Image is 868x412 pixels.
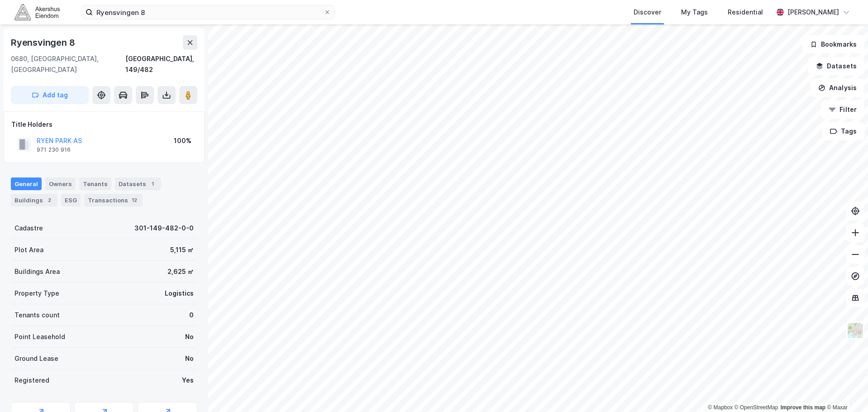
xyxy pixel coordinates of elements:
[11,177,42,190] div: General
[822,122,864,140] button: Tags
[170,244,194,255] div: 5,115 ㎡
[823,369,868,412] iframe: Chat Widget
[634,7,661,18] div: Discover
[61,194,81,206] div: ESG
[189,310,194,321] div: 0
[11,194,57,206] div: Buildings
[14,223,43,234] div: Cadastre
[93,5,324,19] input: Search by address, cadastre, landlords, tenants or people
[808,57,864,75] button: Datasets
[45,196,54,205] div: 2
[182,375,194,386] div: Yes
[14,4,60,20] img: akershus-eiendom-logo.9091f326c980b4bce74ccdd9f866810c.svg
[14,288,59,299] div: Property Type
[134,223,194,234] div: 301-149-482-0-0
[148,179,157,188] div: 1
[681,7,708,18] div: My Tags
[37,146,71,153] div: 971 230 916
[821,101,864,119] button: Filter
[708,404,733,411] a: Mapbox
[11,35,76,50] div: Ryensvingen 8
[734,404,778,411] a: OpenStreetMap
[174,135,191,146] div: 100%
[802,35,864,53] button: Bookmarks
[185,353,194,364] div: No
[14,353,58,364] div: Ground Lease
[130,196,139,205] div: 12
[165,288,194,299] div: Logistics
[115,177,161,190] div: Datasets
[811,79,864,97] button: Analysis
[45,177,76,190] div: Owners
[728,7,763,18] div: Residential
[125,53,197,75] div: [GEOGRAPHIC_DATA], 149/482
[11,53,125,75] div: 0680, [GEOGRAPHIC_DATA], [GEOGRAPHIC_DATA]
[14,266,60,277] div: Buildings Area
[14,310,60,321] div: Tenants count
[847,322,864,339] img: Z
[787,7,839,18] div: [PERSON_NAME]
[167,266,194,277] div: 2,625 ㎡
[14,331,65,342] div: Point Leasehold
[14,244,43,255] div: Plot Area
[79,177,111,190] div: Tenants
[11,86,89,104] button: Add tag
[84,194,143,206] div: Transactions
[185,331,194,342] div: No
[781,404,825,411] a: Improve this map
[14,375,49,386] div: Registered
[11,119,197,130] div: Title Holders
